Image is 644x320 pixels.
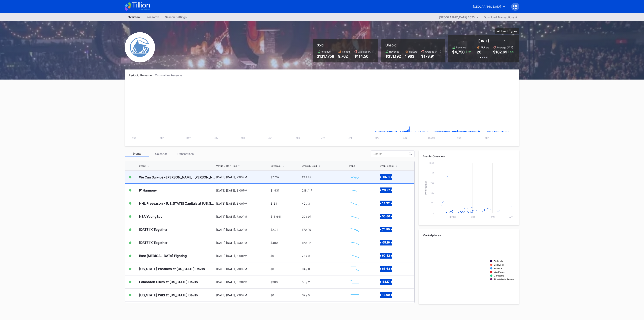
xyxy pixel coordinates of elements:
[494,271,505,273] text: VividSeats
[409,50,417,53] div: Tickets
[485,137,489,139] text: Sep
[216,189,269,192] div: [DATE] [DATE], 8:00PM
[241,137,245,139] text: Dec
[493,50,507,54] div: $182.69
[382,293,390,296] text: 18.00
[509,216,513,218] text: Apr
[449,216,456,218] text: [DATE]
[467,50,472,53] div: 32 %
[358,50,374,53] div: Average (ATP)
[162,14,190,20] a: Season Settings
[354,54,374,58] div: $114.50
[317,43,374,47] div: Sold
[439,16,475,19] div: [GEOGRAPHIC_DATA] 2025
[302,189,312,192] div: 218 / 17
[216,293,269,297] div: [DATE] [DATE], 7:00PM
[430,201,434,204] text: 250
[509,50,514,53] div: 32 %
[216,228,269,231] div: [DATE] [DATE], 7:30PM
[139,164,146,167] div: Event
[482,14,519,20] button: Download Transactions
[473,5,501,8] div: [GEOGRAPHIC_DATA]
[497,29,517,33] div: All Event Types
[478,39,489,43] div: [DATE]
[270,202,277,205] div: $151
[139,293,198,297] div: [US_STATE] Wild at [US_STATE] Devils
[494,278,514,281] text: TicketMasterResale
[302,215,311,218] div: 20 / 97
[385,43,441,47] div: Unsold
[349,198,361,208] svg: Chart title
[139,201,215,205] div: NHL Preseason - [US_STATE] Capitals at [US_STATE] Devils (Split Squad)
[432,172,434,174] text: 1k
[425,180,427,195] text: Event Score
[125,32,155,62] img: Devils-Logo.png
[155,74,185,77] div: Cumulative Revenue
[129,74,155,77] div: Periodic Revenue
[349,238,361,248] svg: Chart title
[321,137,325,139] text: Mar
[405,54,417,58] div: 1,963
[457,137,461,139] text: Aug
[349,277,361,287] svg: Chart title
[495,28,519,34] button: All Event Types
[382,280,390,283] text: 54.17
[302,293,310,297] div: 32 / 0
[143,14,162,20] div: Research
[216,254,269,258] div: [DATE] [DATE], 5:00PM
[302,280,310,284] div: 55 / 2
[143,14,162,20] a: Research
[389,50,399,53] div: Revenue
[216,202,269,205] div: [DATE] [DATE], 3:00PM
[385,54,401,58] div: $351,192
[382,188,390,192] text: 29.97
[484,16,517,19] div: Download Transactions
[139,228,167,232] div: [DATE] X Together
[430,192,434,194] text: 500
[173,151,197,157] div: Transactions
[216,175,269,179] div: [DATE] [DATE], 7:00PM
[270,175,279,179] div: $7,707
[349,225,361,235] svg: Chart title
[423,240,515,300] svg: Chart title
[270,267,274,271] div: $0
[349,137,353,139] text: Apr
[430,182,434,184] text: 750
[270,241,278,244] div: $400
[270,254,274,258] div: $0
[497,46,513,49] div: Average (ATP)
[270,164,281,167] div: Revenue
[423,154,515,158] div: Events Overview
[125,14,143,20] a: Overview
[270,228,280,231] div: $2,031
[494,274,504,277] text: Gametime
[317,54,334,58] div: $1,117,758
[494,267,502,270] text: TickPick
[160,137,164,139] text: Sep
[342,50,350,53] div: Tickets
[382,214,390,218] text: 55.86
[270,215,281,218] div: $15,641
[471,216,475,218] text: Oct
[382,254,390,257] text: 62.32
[139,214,162,219] div: NBA YoungBoy
[216,280,269,284] div: [DATE] [DATE], 3:30PM
[216,215,269,218] div: [DATE] [DATE], 7:00PM
[296,137,300,139] text: Feb
[494,264,504,266] text: SeatGeek
[437,14,481,20] button: [GEOGRAPHIC_DATA] 2025
[139,280,198,284] div: Edmonton Oilers at [US_STATE] Devils
[139,188,157,192] div: P1Harmony
[382,241,390,244] text: 65.16
[302,175,311,179] div: 13 / 47
[349,164,355,167] div: Trend
[139,267,205,271] div: [US_STATE] Panthers at [US_STATE] Devils
[403,137,407,139] text: Jun
[429,162,434,164] text: 1.25k
[481,46,489,49] div: Tickets
[491,216,495,218] text: Jan
[421,54,441,58] div: $178.91
[452,50,465,54] div: $4,750
[425,50,441,53] div: Average (ATP)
